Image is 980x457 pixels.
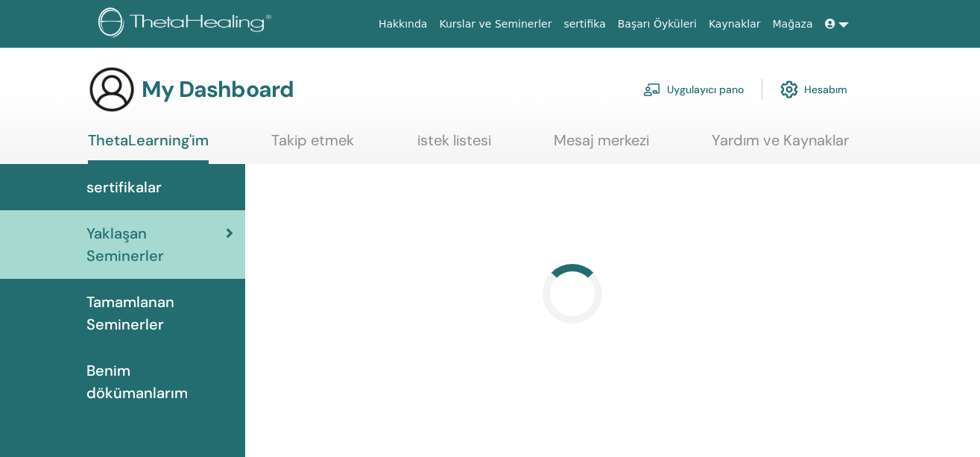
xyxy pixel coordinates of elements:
a: Kaynaklar [703,10,767,38]
span: Benim dökümanlarım [86,359,233,404]
img: chalkboard-teacher.svg [643,83,661,96]
a: istek listesi [417,131,491,160]
span: Tamamlanan Seminerler [86,291,233,335]
a: Hesabım [780,73,847,106]
a: Kurslar ve Seminerler [433,10,557,38]
a: Uygulayıcı pano [643,73,744,106]
img: generic-user-icon.jpg [88,66,136,113]
span: sertifikalar [86,176,162,198]
h3: My Dashboard [142,76,294,103]
a: Yardım ve Kaynaklar [712,131,849,160]
a: sertifika [557,10,611,38]
a: Mesaj merkezi [554,131,649,160]
a: Takip etmek [271,131,354,160]
a: Başarı Öyküleri [612,10,703,38]
a: Hakkında [373,10,434,38]
img: cog.svg [780,77,798,102]
span: Yaklaşan Seminerler [86,222,226,267]
a: Mağaza [766,10,818,38]
a: ThetaLearning'im [88,131,209,164]
img: logo.png [98,7,276,41]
